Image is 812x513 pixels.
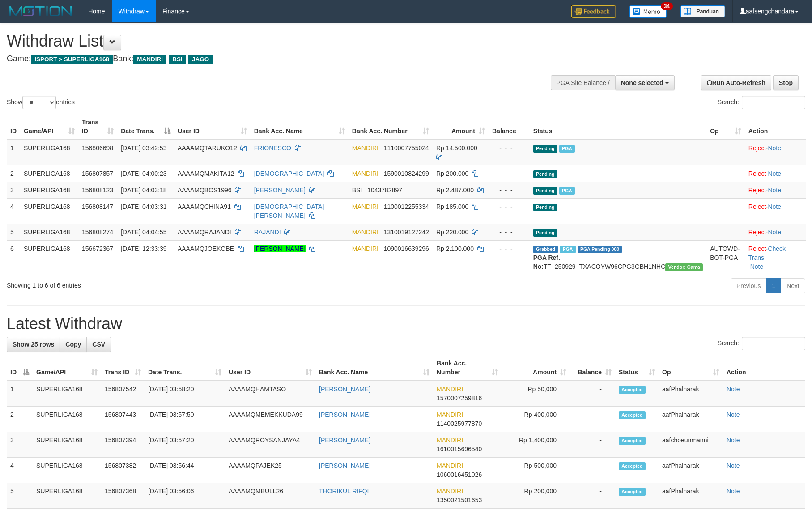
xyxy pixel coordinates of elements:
[33,381,101,407] td: SUPERLIGA168
[352,229,378,236] span: MANDIRI
[117,114,174,140] th: Date Trans.: activate to sort column descending
[502,381,570,407] td: Rp 50,000
[101,381,145,407] td: 156807542
[437,437,463,444] span: MANDIRI
[768,170,781,177] a: Note
[7,165,20,182] td: 2
[367,187,402,194] span: Copy 1043782897 to clipboard
[7,240,20,275] td: 6
[745,182,806,198] td: ·
[145,355,225,381] th: Date Trans.: activate to sort column ascending
[145,483,225,509] td: [DATE] 03:56:06
[727,411,740,418] a: Note
[570,381,615,407] td: -
[748,245,766,252] a: Reject
[502,458,570,483] td: Rp 500,000
[437,445,482,453] span: Copy 1610015696540 to clipboard
[533,229,557,237] span: Pending
[570,483,615,509] td: -
[121,187,166,194] span: [DATE] 04:03:18
[492,144,526,153] div: - - -
[352,245,378,252] span: MANDIRI
[530,114,706,140] th: Status
[92,341,105,348] span: CSV
[7,277,332,290] div: Showing 1 to 6 of 6 entries
[437,394,482,402] span: Copy 1570007259816 to clipboard
[619,437,646,445] span: Accepted
[178,229,231,236] span: AAAAMQRAJANDI
[533,170,557,178] span: Pending
[254,170,324,177] a: [DEMOGRAPHIC_DATA]
[766,278,781,293] a: 1
[727,386,740,393] a: Note
[559,187,575,195] span: Marked by aafnonsreyleab
[82,229,113,236] span: 156808274
[178,245,234,252] span: AAAAMQJOEKOBE
[7,483,33,509] td: 5
[145,381,225,407] td: [DATE] 03:58:20
[615,75,675,90] button: None selected
[145,432,225,458] td: [DATE] 03:57:20
[551,75,615,90] div: PGA Site Balance /
[745,198,806,224] td: ·
[559,145,575,153] span: Marked by aafnonsreyleab
[121,203,166,210] span: [DATE] 04:03:31
[82,203,113,210] span: 156808147
[615,355,659,381] th: Status: activate to sort column ascending
[437,420,482,427] span: Copy 1140025977870 to clipboard
[121,144,166,152] span: [DATE] 03:42:53
[742,337,805,350] input: Search:
[33,432,101,458] td: SUPERLIGA168
[7,96,75,109] label: Show entries
[748,187,766,194] a: Reject
[133,55,166,64] span: MANDIRI
[492,202,526,211] div: - - -
[22,96,56,109] select: Showentries
[659,432,723,458] td: aafchoeunmanni
[178,187,232,194] span: AAAAMQBOS1996
[502,432,570,458] td: Rp 1,400,000
[121,170,166,177] span: [DATE] 04:00:23
[352,144,378,152] span: MANDIRI
[225,381,315,407] td: AAAAMQHAMTASO
[7,381,33,407] td: 1
[781,278,805,293] a: Next
[731,278,766,293] a: Previous
[745,224,806,240] td: ·
[7,224,20,240] td: 5
[7,55,532,64] h4: Game: Bank:
[20,140,78,165] td: SUPERLIGA168
[768,229,781,236] a: Note
[437,386,463,393] span: MANDIRI
[706,114,745,140] th: Op: activate to sort column ascending
[101,355,145,381] th: Trans ID: activate to sort column ascending
[570,458,615,483] td: -
[20,165,78,182] td: SUPERLIGA168
[768,203,781,210] a: Note
[319,488,369,495] a: THORIKUL RIFQI
[768,144,781,152] a: Note
[437,411,463,418] span: MANDIRI
[33,458,101,483] td: SUPERLIGA168
[533,145,557,153] span: Pending
[7,407,33,432] td: 2
[533,187,557,195] span: Pending
[20,240,78,275] td: SUPERLIGA168
[254,203,324,219] a: [DEMOGRAPHIC_DATA][PERSON_NAME]
[169,55,186,64] span: BSI
[20,182,78,198] td: SUPERLIGA168
[352,203,378,210] span: MANDIRI
[437,462,463,469] span: MANDIRI
[502,483,570,509] td: Rp 200,000
[352,170,378,177] span: MANDIRI
[560,246,575,253] span: Marked by aafsengchandara
[727,462,740,469] a: Note
[533,204,557,211] span: Pending
[254,229,281,236] a: RAJANDI
[60,337,87,352] a: Copy
[7,198,20,224] td: 4
[121,229,166,236] span: [DATE] 04:04:55
[773,75,799,90] a: Stop
[530,240,706,275] td: TF_250929_TXACOYW96CPG3GBH1NHC
[7,140,20,165] td: 1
